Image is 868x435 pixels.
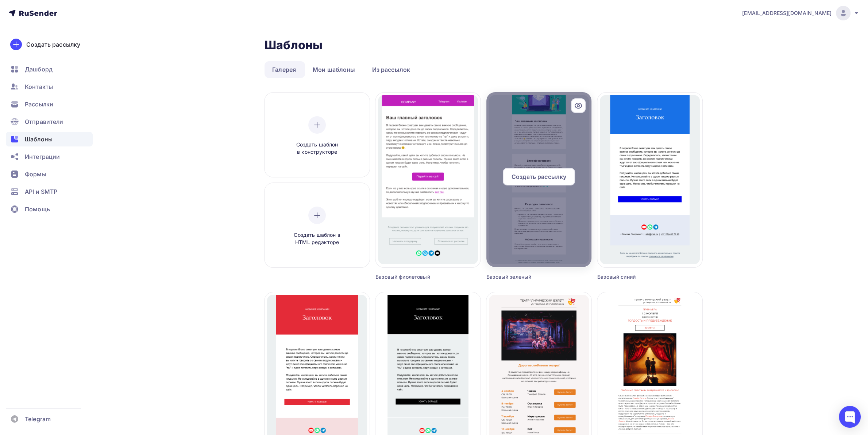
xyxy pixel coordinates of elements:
[25,205,50,213] span: Помощь
[6,79,93,94] a: Контакты
[25,415,51,423] span: Telegram
[305,61,363,78] a: Мои шаблоны
[25,65,53,74] span: Дашборд
[265,38,323,52] h2: Шаблоны
[364,61,418,78] a: Из рассылок
[6,97,93,111] a: Рассылки
[6,114,93,129] a: Отправители
[742,9,832,17] span: [EMAIL_ADDRESS][DOMAIN_NAME]
[26,40,80,49] div: Создать рассылку
[25,187,57,196] span: API и SMTP
[25,82,53,91] span: Контакты
[6,62,93,77] a: Дашборд
[282,141,352,156] span: Создать шаблон в конструкторе
[282,231,352,246] span: Создать шаблон в HTML редакторе
[25,135,53,144] span: Шаблоны
[512,172,566,181] span: Создать рассылку
[486,273,565,281] div: Базовый зеленый
[25,117,63,126] span: Отправители
[375,273,454,281] div: Базовый фиолетовый
[25,100,53,109] span: Рассылки
[25,152,60,161] span: Интеграции
[265,61,304,78] a: Галерея
[742,6,859,20] a: [EMAIL_ADDRESS][DOMAIN_NAME]
[25,170,46,179] span: Формы
[597,273,676,281] div: Базовый синий
[6,167,93,181] a: Формы
[6,132,93,146] a: Шаблоны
